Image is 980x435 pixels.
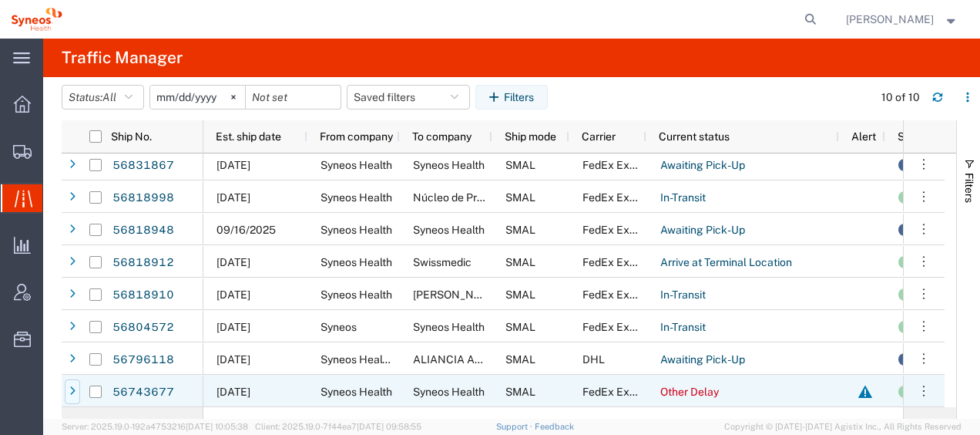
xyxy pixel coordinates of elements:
span: Syneos Health [321,288,392,301]
a: Arrive at Terminal Location [659,251,793,275]
span: From company [320,130,393,143]
span: FedEx Express [582,386,656,398]
div: 10 of 10 [881,89,920,106]
span: Syneos Health [413,159,485,171]
a: Other Delay [659,380,720,405]
span: Igor Lopez Campayo [846,11,934,28]
span: Syneos Health [321,224,392,236]
span: Syneos Health [413,386,485,398]
span: [DATE] 10:05:38 [186,422,248,431]
a: Awaiting Pick-Up [659,348,746,373]
a: 56818998 [112,186,175,211]
input: Not set [150,86,245,109]
span: FedEx Express [582,288,656,301]
span: SMAL [505,191,535,204]
span: Ship mode [505,130,556,143]
button: Status:All [62,85,144,110]
span: SMAL [505,353,535,366]
span: 09/08/2025 [216,386,250,398]
span: 09/16/2025 [216,224,276,236]
span: Filters [963,173,975,203]
span: Syneos Health [321,159,392,171]
a: 56743677 [112,380,175,405]
button: Filters [475,85,548,110]
a: Feedback [535,422,574,431]
span: Syneos Health [413,224,485,236]
a: In-Transit [659,283,706,308]
a: 56818948 [112,218,175,243]
span: Syneos Health [321,386,392,398]
span: Syneos Health Slovakia SRO [321,353,529,366]
span: CRISTINA MAÑERU ZUNZARREN [413,288,570,301]
span: Copyright © [DATE]-[DATE] Agistix Inc., All Rights Reserved [724,420,962,433]
span: 09/15/2025 [216,256,250,268]
span: Alert [851,130,876,143]
span: SMAL [505,224,535,236]
span: To company [412,130,472,143]
span: All [102,91,116,103]
span: Syneos Health [321,191,392,204]
button: Saved filters [347,85,470,110]
span: Syneos [321,321,357,333]
span: Ship No. [111,130,152,143]
a: Awaiting Pick-Up [659,153,746,178]
span: Syneos Health [413,321,485,333]
span: SMAL [505,321,535,333]
span: Current status [659,130,730,143]
a: In-Transit [659,186,706,211]
a: 56831867 [112,153,175,178]
span: Est. ship date [216,130,281,143]
span: FedEx Express [582,256,656,268]
span: FedEx Express [582,224,656,236]
span: 09/12/2025 [216,353,250,366]
span: SMAL [505,256,535,268]
a: 56804572 [112,315,175,340]
a: Awaiting Pick-Up [659,218,746,243]
span: 09/15/2025 [216,321,250,333]
span: FedEx Express [582,191,656,204]
a: 56818910 [112,283,175,308]
a: 56818912 [112,251,175,275]
span: Server: 2025.19.0-192a4753216 [62,422,248,431]
span: SMAL [505,386,535,398]
span: 09/15/2025 [216,191,250,204]
span: Status [898,130,930,143]
a: In-Transit [659,315,706,340]
button: [PERSON_NAME] [845,10,959,29]
span: Carrier [582,130,616,143]
span: Client: 2025.19.0-7f44ea7 [255,422,421,431]
input: Not set [246,86,341,109]
span: 09/15/2025 [216,288,250,301]
span: Syneos Health [321,256,392,268]
h4: Traffic Manager [62,39,183,77]
span: SMAL [505,288,535,301]
a: 56796118 [112,348,175,373]
span: [DATE] 09:58:55 [357,422,421,431]
span: FedEx Express [582,321,656,333]
span: 09/18/2025 [216,159,250,171]
span: ALIANCIA ADVOKATOV [413,353,532,366]
img: logo [11,8,62,31]
span: Swissmedic [413,256,472,268]
span: DHL [582,353,605,366]
span: Núcleo de Prestações de Desemprego [413,191,603,204]
span: FedEx Express [582,159,656,171]
span: SMAL [505,159,535,171]
a: Support [496,422,535,431]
